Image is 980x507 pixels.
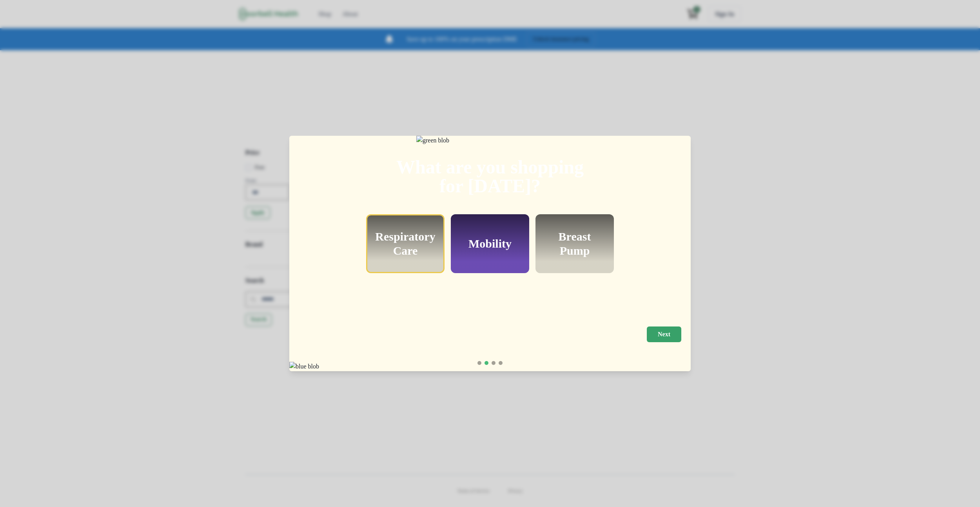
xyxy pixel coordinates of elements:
h2: What are you shopping for [DATE]? [394,139,586,195]
h2: Respiratory Care [375,230,435,258]
h2: Breast Pump [545,230,604,258]
button: Next [647,326,681,342]
h2: Mobility [468,237,512,251]
p: Next [658,330,670,338]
